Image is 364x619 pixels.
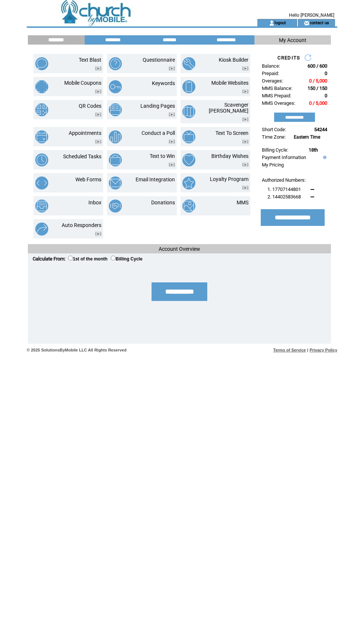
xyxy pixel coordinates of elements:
[88,200,101,205] a: Inbox
[95,67,101,71] img: video.png
[242,90,248,94] img: video.png
[75,176,101,182] a: Web Forms
[210,176,248,182] a: Loyalty Program
[182,130,195,143] img: text-to-screen.png
[109,103,122,116] img: landing-pages.png
[308,85,327,91] span: 150 / 150
[269,20,274,26] img: account_icon.gif
[35,130,48,143] img: appointments.png
[262,177,306,183] span: Authorized Numbers:
[209,102,248,114] a: Scavenger [PERSON_NAME]
[95,90,101,94] img: video.png
[68,256,73,260] input: 1st of the month
[262,134,286,140] span: Time Zone:
[277,55,300,61] span: CREDITS
[35,200,48,213] img: inbox.png
[140,103,175,109] a: Landing Pages
[169,163,175,167] img: video.png
[307,348,308,352] span: |
[159,246,200,252] span: Account Overview
[309,348,337,352] a: Privacy Policy
[182,176,195,189] img: loyalty-program.png
[35,103,48,116] img: qr-codes.png
[314,127,327,132] span: 54244
[325,93,327,98] span: 0
[304,20,309,26] img: contact_us_icon.gif
[64,80,101,86] a: Mobile Coupons
[35,223,48,236] img: auto-responders.png
[325,71,327,76] span: 0
[79,103,101,109] a: QR Codes
[95,140,101,144] img: video.png
[79,57,101,63] a: Text Blast
[62,222,101,228] a: Auto Responders
[273,348,306,352] a: Terms of Service
[63,153,101,159] a: Scheduled Tasks
[111,256,116,260] input: Billing Cycle
[262,100,295,106] span: MMS Overages:
[151,200,175,205] a: Donations
[169,67,175,71] img: video.png
[309,100,327,106] span: 0 / 5,000
[69,130,101,136] a: Appointments
[182,200,195,213] img: mms.png
[109,130,122,143] img: conduct-a-poll.png
[294,135,320,140] span: Eastern Time
[262,85,292,91] span: MMS Balance:
[242,186,248,190] img: video.png
[267,194,301,200] span: 2. 14402583668
[262,63,280,69] span: Balance:
[95,113,101,117] img: video.png
[242,67,248,71] img: video.png
[211,80,248,86] a: Mobile Websites
[262,93,291,98] span: MMS Prepaid:
[262,147,288,153] span: Billing Cycle:
[309,147,318,153] span: 18th
[35,80,48,93] img: mobile-coupons.png
[262,78,283,84] span: Overages:
[142,130,175,136] a: Conduct a Poll
[109,57,122,70] img: questionnaire.png
[242,140,248,144] img: video.png
[182,80,195,93] img: mobile-websites.png
[35,153,48,166] img: scheduled-tasks.png
[289,13,334,18] span: Hello [PERSON_NAME]
[35,176,48,189] img: web-forms.png
[182,153,195,166] img: birthday-wishes.png
[309,20,329,25] a: contact us
[35,57,48,70] img: text-blast.png
[309,78,327,84] span: 0 / 5,000
[321,156,326,159] img: help.gif
[182,105,195,118] img: scavenger-hunt.png
[33,256,65,262] span: Calculate From:
[27,348,127,352] span: © 2025 SolutionsByMobile LLC All Rights Reserved
[182,57,195,70] img: kiosk-builder.png
[242,117,248,121] img: video.png
[274,20,286,25] a: logout
[262,162,284,168] a: My Pricing
[95,232,101,236] img: video.png
[68,256,107,262] label: 1st of the month
[169,113,175,117] img: video.png
[136,176,175,182] a: Email Integration
[279,37,306,43] span: My Account
[143,57,175,63] a: Questionnaire
[215,130,248,136] a: Text To Screen
[237,200,248,205] a: MMS
[109,80,122,93] img: keywords.png
[242,163,248,167] img: video.png
[109,153,122,166] img: text-to-win.png
[219,57,248,63] a: Kiosk Builder
[267,187,301,192] span: 1. 17707144801
[111,256,142,262] label: Billing Cycle
[308,63,327,69] span: 600 / 600
[262,71,279,76] span: Prepaid:
[169,140,175,144] img: video.png
[109,200,122,213] img: donations.png
[152,80,175,86] a: Keywords
[109,176,122,189] img: email-integration.png
[211,153,248,159] a: Birthday Wishes
[262,127,286,132] span: Short Code:
[150,153,175,159] a: Text to Win
[262,155,306,160] a: Payment Information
